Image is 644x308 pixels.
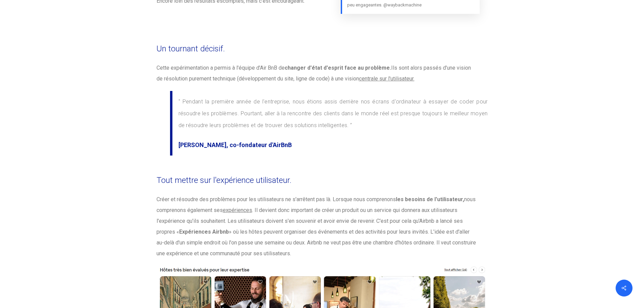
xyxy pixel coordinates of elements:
font: Créer et résoudre des problèmes pour les utilisateurs ne s'arrêtent pas là. Lorsque nous comprenons [157,196,396,203]
font: Ils sont alors passés d'une vision de résolution purement technique (développement du site, ligne... [157,65,471,82]
font: expériences [223,207,252,213]
font: . Il devient donc important de créer un produit ou un service qui donnera aux utilisateurs l'expé... [157,207,463,235]
font: " Pendant la première année de l'entreprise, nous étions assis derrière nos écrans d'ordinateur à... [178,98,488,128]
font: Expériences Airbnb [179,229,229,235]
font: Tout mettre sur l'expérience utilisateur. [157,175,291,185]
font: centrale sur l'utilisateur. [359,75,414,82]
font: Cette expérimentation a permis à l'équipe d'Air BnB de [157,65,285,71]
font: nous comprenons également ses [157,196,476,213]
font: les besoins de l'utilisateur, [396,196,464,203]
font: [PERSON_NAME], co-fondateur d'AirBnB [178,141,292,148]
font: changer d'état d'esprit face au problème. [285,65,391,71]
font: Un tournant décisif. [157,44,225,53]
font: » où les hôtes peuvent organiser des événements et des activités pour leurs invités. L'idée est d... [157,229,476,257]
